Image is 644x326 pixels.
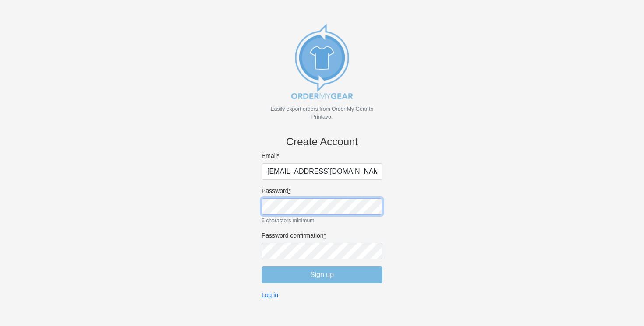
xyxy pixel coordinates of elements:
abbr: required [288,187,290,194]
input: Sign up [262,266,382,283]
label: Password [262,187,382,195]
label: Email [262,152,382,160]
a: Log in [262,291,278,299]
label: Password confirmation [262,231,382,239]
h4: Create Account [262,136,382,148]
img: new_omg_export_logo-652582c309f788888370c3373ec495a74b7b3fc93c8838f76510ecd25890bcc4.png [278,18,366,105]
p: Easily export orders from Order My Gear to Printavo. [262,105,382,121]
abbr: required [324,232,326,239]
abbr: required [277,152,279,159]
small: 6 characters minimum [262,217,382,224]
